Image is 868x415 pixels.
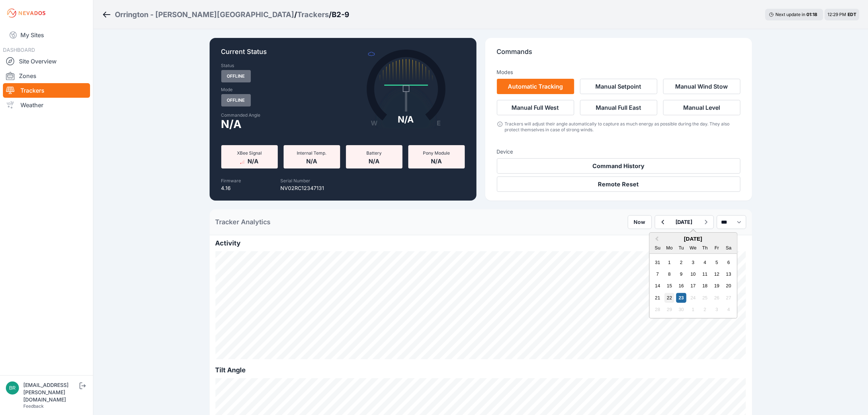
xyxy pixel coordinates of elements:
[650,233,662,245] button: Previous Month
[649,236,737,242] h2: [DATE]
[248,156,258,165] span: N/A
[848,12,856,17] span: EDT
[237,150,262,156] span: XBee Signal
[306,156,317,165] span: N/A
[652,256,735,315] div: Month September, 2025
[221,87,233,93] label: Mode
[23,381,78,403] div: [EMAIL_ADDRESS][PERSON_NAME][DOMAIN_NAME]
[3,54,90,69] a: Site Overview
[653,257,662,267] div: Choose Sunday, August 31st, 2025
[665,293,674,303] div: Choose Monday, September 22nd, 2025
[215,217,271,227] h2: Tracker Analytics
[6,381,19,395] img: brayden.sanford@nevados.solar
[712,243,722,253] div: Friday
[369,156,379,165] span: N/A
[670,216,698,229] button: [DATE]
[665,281,674,291] div: Choose Monday, September 15th, 2025
[688,281,698,291] div: Choose Wednesday, September 17th, 2025
[580,79,657,94] button: Manual Setpoint
[724,243,733,253] div: Saturday
[297,9,329,20] a: Trackers
[281,178,311,183] label: Serial Number
[676,243,686,253] div: Tuesday
[665,243,674,253] div: Monday
[505,121,740,133] div: Trackers will adjust their angle automatically to capture as much energy as possible during the d...
[712,293,722,303] div: Not available Friday, September 26th, 2025
[712,305,722,315] div: Not available Friday, October 3rd, 2025
[688,305,698,315] div: Not available Wednesday, October 1st, 2025
[294,9,297,20] span: /
[665,269,674,279] div: Choose Monday, September 8th, 2025
[828,12,846,17] span: 12:29 PM
[700,305,710,315] div: Not available Thursday, October 2nd, 2025
[497,69,513,76] h3: Modes
[688,293,698,303] div: Not available Wednesday, September 24th, 2025
[221,112,339,118] label: Commanded Angle
[653,243,662,253] div: Sunday
[700,257,710,267] div: Choose Thursday, September 4th, 2025
[102,5,349,24] nav: Breadcrumb
[497,79,574,94] button: Automatic Tracking
[653,269,662,279] div: Choose Sunday, September 7th, 2025
[724,293,733,303] div: Not available Saturday, September 27th, 2025
[700,269,710,279] div: Choose Thursday, September 11th, 2025
[215,365,746,375] h2: Tilt Angle
[329,9,332,20] span: /
[724,305,733,315] div: Not available Saturday, October 4th, 2025
[806,12,820,18] div: 01 : 18
[775,12,805,17] span: Next update in
[221,178,241,183] label: Firmware
[497,158,740,174] button: Command History
[3,98,90,112] a: Weather
[580,100,657,115] button: Manual Full East
[23,403,44,409] a: Feedback
[688,243,698,253] div: Wednesday
[700,281,710,291] div: Choose Thursday, September 18th, 2025
[653,281,662,291] div: Choose Sunday, September 14th, 2025
[712,281,722,291] div: Choose Friday, September 19th, 2025
[649,232,737,318] div: Choose Date
[688,269,698,279] div: Choose Wednesday, September 10th, 2025
[3,26,90,44] a: My Sites
[497,148,740,155] h3: Device
[700,293,710,303] div: Not available Thursday, September 25th, 2025
[628,215,652,229] button: Now
[497,100,574,115] button: Manual Full West
[712,269,722,279] div: Choose Friday, September 12th, 2025
[431,156,442,165] span: N/A
[366,150,382,156] span: Battery
[221,120,242,128] span: N/A
[497,47,740,63] p: Commands
[724,281,733,291] div: Choose Saturday, September 20th, 2025
[653,293,662,303] div: Choose Sunday, September 21st, 2025
[215,238,746,248] h2: Activity
[663,79,740,94] button: Manual Wind Stow
[221,63,234,69] label: Status
[724,257,733,267] div: Choose Saturday, September 6th, 2025
[6,7,47,19] img: Nevados
[688,257,698,267] div: Choose Wednesday, September 3rd, 2025
[676,257,686,267] div: Choose Tuesday, September 2nd, 2025
[712,257,722,267] div: Choose Friday, September 5th, 2025
[221,94,251,106] span: Offline
[115,9,294,20] a: Orrington - [PERSON_NAME][GEOGRAPHIC_DATA]
[3,47,35,53] span: DASHBOARD
[221,185,241,192] p: 4.16
[281,185,324,192] p: NV02RC12347131
[221,70,251,82] span: Offline
[665,305,674,315] div: Not available Monday, September 29th, 2025
[497,177,740,192] button: Remote Reset
[676,293,686,303] div: Choose Tuesday, September 23rd, 2025
[665,257,674,267] div: Choose Monday, September 1st, 2025
[221,47,465,63] p: Current Status
[297,150,327,156] span: Internal Temp.
[676,305,686,315] div: Not available Tuesday, September 30th, 2025
[663,100,740,115] button: Manual Level
[724,269,733,279] div: Choose Saturday, September 13th, 2025
[653,305,662,315] div: Not available Sunday, September 28th, 2025
[332,9,349,20] h3: B2-9
[3,83,90,98] a: Trackers
[398,114,414,125] div: N/A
